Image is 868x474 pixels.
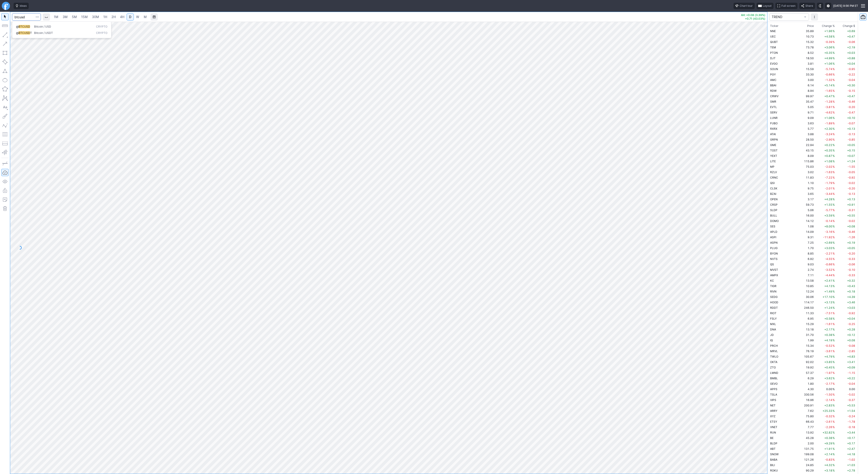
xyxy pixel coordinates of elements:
span: % [833,192,835,196]
span: -3.44 [825,192,832,196]
span: -0.92 [848,176,855,179]
span: % [833,246,835,250]
span: +0.05 [847,246,855,250]
span: % [833,46,835,49]
span: -0.22 [848,73,855,76]
span: BBAI [770,84,776,87]
span: -2.21 [825,252,832,255]
span: UEC [770,35,776,38]
span: 15M [81,15,88,19]
span: -1.28 [825,100,832,103]
span: SOUN [770,67,778,71]
span: -0.46 [848,100,855,103]
td: 5.05 [798,104,815,110]
span: +2.30 [824,127,832,130]
span: +0.91 [847,203,855,206]
span: % [833,208,835,212]
span: D [129,15,131,19]
button: Add note [1,196,9,203]
span: +0.47 [847,94,855,98]
button: Rotated rectangle [1,58,9,66]
span: -0.13 [848,192,855,196]
span: @ [16,31,19,35]
span: SERV [770,111,777,114]
span: -0.33 [848,257,855,261]
span: Change $ [843,24,855,28]
button: portfolio-watchlist-select [769,13,809,21]
span: -2.90 [825,138,832,141]
button: Fibonacci retracements [1,131,9,138]
span: EVGO [770,62,778,65]
span: -0.02 [848,219,855,223]
span: -3.16 [825,230,832,233]
td: 3.88 [798,131,815,137]
button: Position [1,140,9,147]
button: Text [1,104,9,111]
a: 3M [61,13,70,21]
span: LITE [770,160,776,163]
span: % [833,89,835,92]
span: % [833,176,835,179]
span: +0.47 [824,94,832,98]
span: -0.46 [848,230,855,233]
td: 8.94 [798,88,815,93]
td: 28.50 [798,137,815,142]
span: -4.55 [825,257,832,261]
span: +4.99 [824,57,832,60]
span: 5M [72,15,77,19]
td: 22.94 [798,142,815,148]
td: 8.09 [798,153,815,158]
input: Search [12,13,41,21]
button: Toggle dark mode [817,3,823,9]
td: 9.03 [798,262,815,267]
span: -1.63 [825,170,832,174]
span: % [833,67,835,71]
span: % [833,230,835,233]
span: -3.24 [825,132,832,136]
td: 11.83 [798,175,815,180]
td: 3.81 [798,61,815,66]
td: 9.75 [798,186,815,191]
a: 4H [118,13,126,21]
button: Elliott waves [1,122,9,129]
td: 8.85 [798,251,815,256]
span: -1.89 [825,122,832,125]
span: TEM [770,46,776,49]
span: % [833,138,835,141]
td: 73.78 [798,45,815,50]
span: +2.19 [847,46,855,49]
span: +1.96 [824,29,832,33]
span: % [833,198,835,201]
span: +1.06 [824,62,832,65]
span: +0.35 [824,149,832,152]
span: AMC [770,78,776,82]
span: 2H [111,15,116,19]
td: 6.14 [798,83,815,88]
button: Brush [1,113,9,120]
span: +2.69 [824,241,832,244]
span: % [833,154,835,158]
span: Bitcoin / USDT [34,31,53,35]
span: % [833,94,835,98]
span: -0.66 [825,263,832,266]
span: % [833,203,835,206]
span: % [833,78,835,82]
span: GME [770,143,776,147]
span: +0.13 [847,127,855,130]
td: 115.86 [798,158,815,164]
span: % [833,116,835,120]
span: % [833,187,835,190]
button: XABCD [1,94,9,102]
td: 3.17 [798,196,815,202]
span: CRWV [770,94,778,98]
span: +0.55 [847,214,855,217]
span: +4.28 [824,198,832,201]
span: MP [770,165,774,168]
a: 2H [109,13,118,21]
div: Ticker [770,24,778,28]
span: -5.77 [825,208,832,212]
button: Interval [43,13,50,21]
span: -1.79 [825,181,832,185]
span: TREND [772,15,802,19]
span: % [833,225,835,228]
